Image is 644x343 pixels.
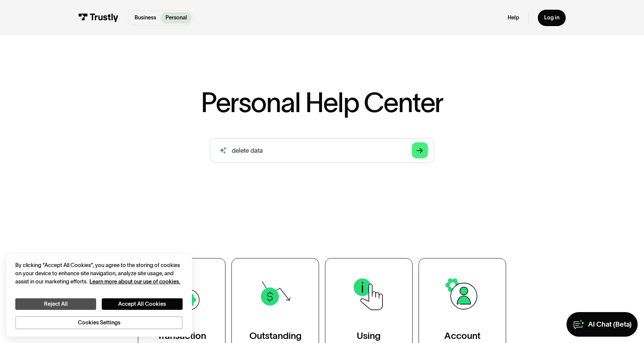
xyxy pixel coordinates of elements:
[78,13,119,22] img: Trustly Logo
[15,261,182,286] div: By clicking “Accept All Cookies”, you agree to the storing of cookies on your device to enhance s...
[89,279,180,285] a: More information about your privacy, opens in a new tab
[210,138,434,163] form: Search
[135,14,156,22] p: Business
[201,89,443,117] h1: Personal Help Center
[544,14,559,21] div: Log in
[15,261,182,329] div: Privacy
[15,298,96,310] button: Reject All
[566,312,638,337] a: AI Chat (Beta)
[102,298,183,310] button: Accept All Cookies
[130,12,161,23] a: Business
[6,254,192,337] div: Cookie banner
[15,316,182,329] button: Cookies Settings
[588,320,632,329] div: AI Chat (Beta)
[508,14,519,21] a: Help
[210,138,434,163] input: search
[538,10,565,26] a: Log in
[161,12,192,23] a: Personal
[165,14,187,22] p: Personal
